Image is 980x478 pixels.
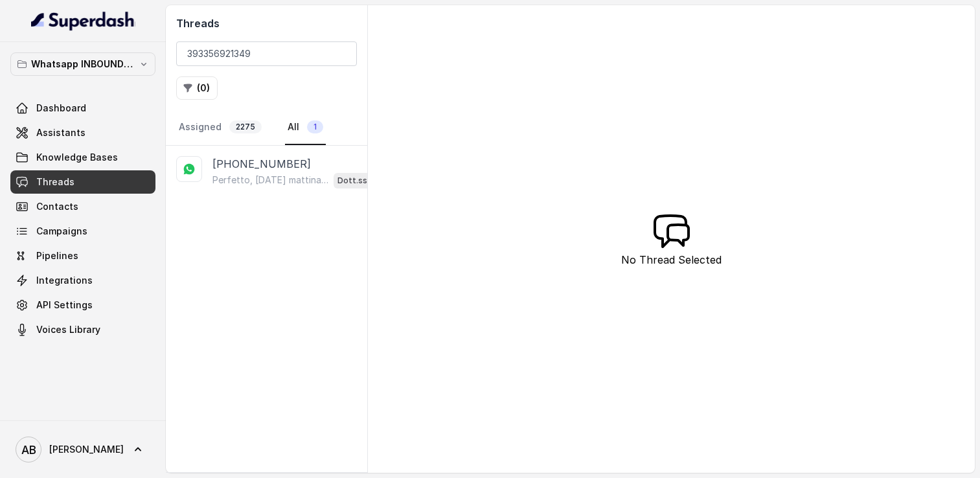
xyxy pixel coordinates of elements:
a: Threads [10,170,155,194]
span: Contacts [36,200,78,213]
span: API Settings [36,299,93,312]
a: Campaigns [10,220,155,243]
a: Voices Library [10,318,155,341]
span: Integrations [36,274,93,287]
a: Assigned2275 [176,110,264,145]
nav: Tabs [176,110,357,145]
h2: Threads [176,16,357,31]
a: Pipelines [10,244,155,267]
a: API Settings [10,293,155,317]
span: Dashboard [36,102,86,115]
span: Knowledge Bases [36,151,118,164]
a: Assistants [10,121,155,144]
img: light.svg [31,10,135,31]
button: (0) [176,76,218,100]
a: Dashboard [10,97,155,120]
span: Pipelines [36,249,78,262]
a: Integrations [10,269,155,292]
span: 2275 [229,120,262,133]
span: Campaigns [36,225,87,238]
span: Assistants [36,126,85,139]
span: Voices Library [36,323,100,336]
span: [PERSON_NAME] [49,443,124,456]
p: No Thread Selected [621,252,722,267]
a: All1 [285,110,326,145]
p: Perfetto, [DATE] mattina va benissimo! A che ora esattamente ti farebbe comodo essere chiamata? 😊 [212,174,328,187]
a: Contacts [10,195,155,218]
input: Search by Call ID or Phone Number [176,41,357,66]
p: Whatsapp INBOUND Workspace [31,56,135,72]
p: [PHONE_NUMBER] [212,156,311,172]
a: Knowledge Bases [10,146,155,169]
span: 1 [307,120,323,133]
a: [PERSON_NAME] [10,431,155,468]
p: Dott.ssa [PERSON_NAME] AI [337,174,389,187]
button: Whatsapp INBOUND Workspace [10,52,155,76]
text: AB [21,443,36,457]
span: Threads [36,176,74,188]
